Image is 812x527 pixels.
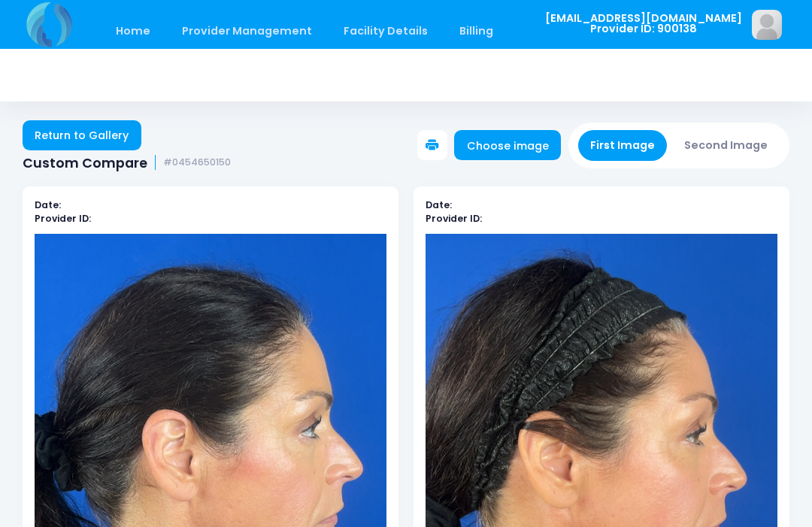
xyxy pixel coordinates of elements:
[511,14,568,49] a: Staff
[752,10,782,40] img: image
[163,157,231,168] small: #0454650150
[426,212,482,225] b: Provider ID:
[101,14,165,49] a: Home
[35,198,61,211] b: Date:
[23,155,147,171] span: Custom Compare
[329,14,443,49] a: Facility Details
[35,212,91,225] b: Provider ID:
[426,198,452,211] b: Date:
[454,130,561,160] a: Choose image
[167,14,326,49] a: Provider Management
[445,14,508,49] a: Billing
[545,13,742,35] span: [EMAIL_ADDRESS][DOMAIN_NAME] Provider ID: 900138
[578,130,668,161] button: First Image
[672,130,780,161] button: Second Image
[23,120,141,150] a: Return to Gallery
